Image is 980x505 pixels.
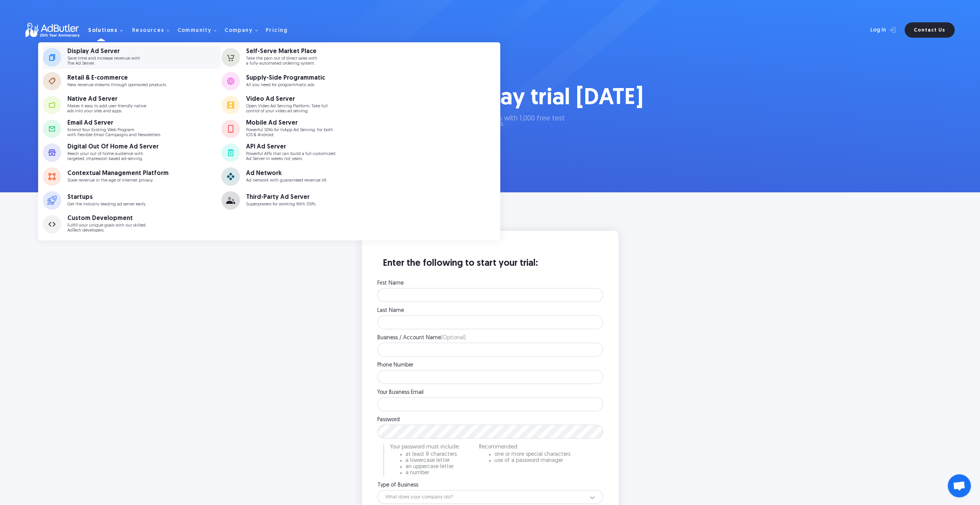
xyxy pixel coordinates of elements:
[246,104,328,114] p: Open Video Ad Serving Platform. Take full control of your video ad serving.
[177,28,211,33] div: Community
[948,474,971,497] div: Open chat
[441,335,466,341] span: (Optional)
[67,202,146,207] p: Get the industry-leading ad server early.
[224,28,253,33] div: Company
[246,170,327,177] div: Ad Network
[494,452,570,457] li: one or more special characters
[377,281,603,286] label: First Name
[850,22,900,38] a: Log In
[43,189,221,212] a: Startups Get the industry-leading ad server early.
[246,96,328,102] div: Video Ad Server
[377,308,603,313] label: Last Name
[67,178,169,183] p: Scale revenue in the age of internet privacy.
[67,223,146,233] p: Fulfill your unique goals with our skilled AdTech developers.
[479,445,570,450] p: Recommended:
[405,458,460,463] li: a lowercase letter
[246,120,333,126] div: Mobile Ad Server
[377,390,603,395] label: Your Business Email
[43,141,221,164] a: Digital Out Of Home Ad Server Reach your out of home audience withtargeted, impression based ad-s...
[377,258,603,277] h3: Enter the following to start your trial:
[67,170,169,177] div: Contextual Management Platform
[377,335,603,341] label: Business / Account Name
[67,194,146,200] div: Startups
[43,70,221,93] a: Retail & E-commerce New revenue streams through sponsored products.
[246,152,335,162] p: Powerful APIs that can build a full customized Ad Server in weeks not years.
[377,363,603,368] label: Phone Number
[246,83,325,88] p: All you need for programmatic ads.
[246,202,316,207] p: Superpowers for working With DSPs.
[67,152,159,162] p: Reach your out of home audience with targeted, impression based ad-serving.
[246,194,316,200] div: Third-Party Ad Server
[38,42,500,240] nav: Solutions
[88,18,129,42] div: Solutions
[43,213,221,236] a: Custom Development Fulfill your unique goals with our skilledAdTech developers.
[246,56,317,66] p: Take the pain out of direct sales with a fully-automated ordering system.
[221,70,399,93] a: Supply-Side Programmatic All you need for programmatic ads.
[67,56,140,66] p: Save time and increase revenue with The Ad Server.
[246,144,335,150] div: API Ad Server
[67,128,161,138] p: Extend Your Existing Web Program with Flexible Email Campaigns and Newsletters.
[67,48,140,55] div: Display Ad Server
[405,464,460,470] li: an uppercase letter
[88,28,117,33] div: Solutions
[221,46,399,69] a: Self-Serve Market Place Take the pain out of direct sales witha fully-automated ordering system.
[377,483,603,488] label: Type of Business
[67,96,146,102] div: Native Ad Server
[221,189,399,212] a: Third-Party Ad Server Superpowers for working With DSPs.
[494,458,570,463] li: use of a password manager
[390,445,460,450] p: Your password must include:
[132,18,176,42] div: Resources
[67,144,159,150] div: Digital Out Of Home Ad Server
[246,178,327,183] p: Ad network with guaranteed revenue lift.
[405,452,460,457] li: at least 8 characters
[266,28,288,33] div: Pricing
[224,18,264,42] div: Company
[67,120,161,126] div: Email Ad Server
[43,165,221,188] a: Contextual Management Platform Scale revenue in the age of internet privacy.
[246,128,333,138] p: Powerful SDKs for InApp Ad Serving. For both iOS & Android.
[67,215,146,222] div: Custom Development
[67,83,167,88] p: New revenue streams through sponsored products.
[221,117,399,140] a: Mobile Ad Server Powerful SDKs for InApp Ad Serving. For bothiOS & Android.
[67,104,146,114] p: Makes it easy to add user-friendly native ads into your sites and apps.
[221,165,399,188] a: Ad Network Ad network with guaranteed revenue lift.
[405,470,460,476] li: a number
[43,93,221,117] a: Native Ad Server Makes it easy to add user-friendly nativeads into your sites and apps.
[43,117,221,140] a: Email Ad Server Extend Your Existing Web Programwith Flexible Email Campaigns and Newsletters.
[221,141,399,164] a: API Ad Server Powerful APIs that can build a full customizedAd Server in weeks not years.
[246,48,317,55] div: Self-Serve Market Place
[377,417,603,423] label: Password
[905,22,955,38] a: Contact Us
[246,75,325,81] div: Supply-Side Programmatic
[266,27,294,33] a: Pricing
[67,75,167,81] div: Retail & E-commerce
[43,46,221,69] a: Display Ad Server Save time and increase revenue withThe Ad Server.
[177,18,223,42] div: Community
[132,28,164,33] div: Resources
[221,93,399,117] a: Video Ad Server Open Video Ad Serving Platform. Take fullcontrol of your video ad serving.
